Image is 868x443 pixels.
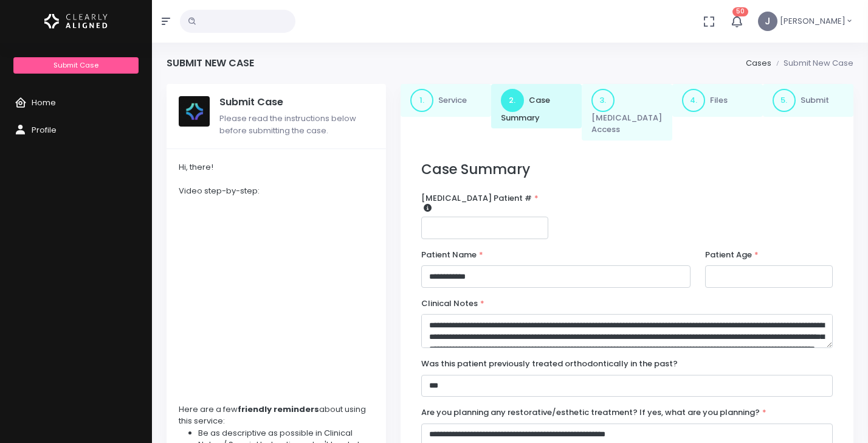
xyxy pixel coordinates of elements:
span: Home [32,97,56,108]
h3: Case Summary [421,161,833,178]
span: Profile [32,124,57,136]
h5: Submit Case [219,96,374,108]
a: 3.[MEDICAL_DATA] Access [582,84,672,141]
a: 1.Service [401,84,491,117]
label: [MEDICAL_DATA] Patient # [421,192,549,212]
label: Are you planning any restorative/esthetic treatment? If yes, what are you planning? [421,406,766,419]
li: Submit New Case [771,57,853,69]
span: 50 [732,7,748,16]
label: Clinical Notes [421,298,484,310]
span: 4. [682,89,705,112]
a: Cases [746,57,771,69]
label: Was this patient previously treated orthodontically in the past? [421,358,678,370]
strong: friendly reminders [238,403,319,415]
a: Submit Case [13,57,138,74]
label: Patient Name [421,249,483,261]
div: Video step-by-step: [179,185,374,197]
span: [PERSON_NAME] [780,15,846,27]
a: 2.Case Summary [491,84,582,129]
div: Here are a few about using this service: [179,403,374,427]
span: 3. [591,89,615,112]
span: J [758,12,777,31]
span: 1. [410,89,433,112]
h4: Submit New Case [167,57,254,69]
span: Please read the instructions below before submitting the case. [219,113,356,136]
a: 5.Submit [763,84,853,117]
label: Patient Age [705,249,759,261]
a: 4.Files [672,84,763,117]
span: Submit Case [53,60,98,70]
img: Logo Horizontal [44,9,108,34]
span: 5. [773,89,796,112]
div: Hi, there! [179,161,374,173]
span: 2. [501,89,524,112]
